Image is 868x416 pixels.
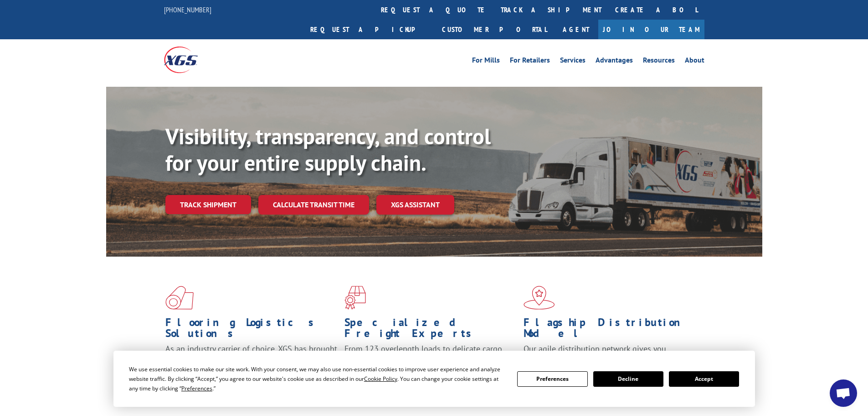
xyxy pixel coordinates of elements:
[524,286,555,310] img: xgs-icon-flagship-distribution-model-red
[165,122,491,177] b: Visibility, transparency, and control for your entire supply chain.
[258,195,369,215] a: Calculate transit time
[598,20,704,39] a: Join Our Team
[165,195,251,214] a: Track shipment
[524,343,691,365] span: Our agile distribution network gives you nationwide inventory management on demand.
[165,343,337,376] span: As an industry carrier of choice, XGS has brought innovation and dedication to flooring logistics...
[435,20,554,39] a: Customer Portal
[830,379,857,407] div: Open chat
[517,371,587,387] button: Preferences
[524,317,696,343] h1: Flagship Distribution Model
[376,195,454,215] a: XGS ASSISTANT
[165,317,338,343] h1: Flooring Logistics Solutions
[164,5,211,14] a: [PHONE_NUMBER]
[129,364,506,393] div: We use essential cookies to make our site work. With your consent, we may also use non-essential ...
[344,317,517,343] h1: Specialized Freight Experts
[165,286,194,310] img: xgs-icon-total-supply-chain-intelligence-red
[685,57,704,67] a: About
[669,371,739,387] button: Accept
[181,384,212,392] span: Preferences
[560,57,586,67] a: Services
[643,57,675,67] a: Resources
[364,375,397,383] span: Cookie Policy
[303,20,435,39] a: Request a pickup
[593,371,663,387] button: Decline
[596,57,633,67] a: Advantages
[510,57,550,67] a: For Retailers
[113,351,755,407] div: Cookie Consent Prompt
[344,286,366,310] img: xgs-icon-focused-on-flooring-red
[472,57,500,67] a: For Mills
[344,343,517,384] p: From 123 overlength loads to delicate cargo, our experienced staff knows the best way to move you...
[554,20,598,39] a: Agent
